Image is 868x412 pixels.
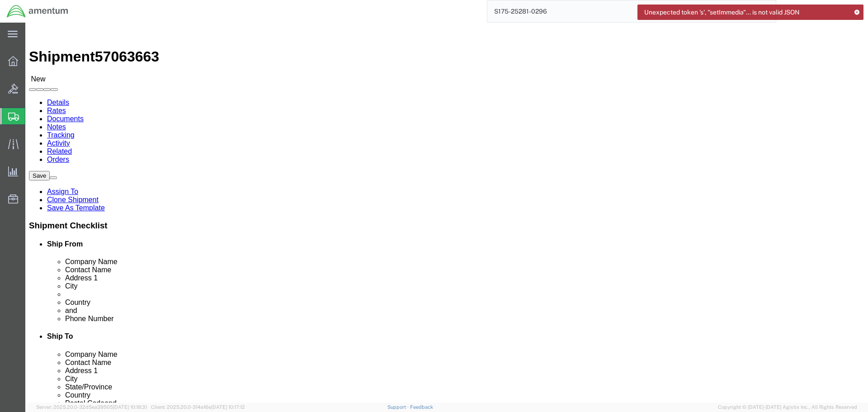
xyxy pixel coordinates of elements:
iframe: FS Legacy Container [25,23,868,403]
span: [DATE] 10:17:12 [211,404,245,410]
span: [DATE] 10:18:31 [113,404,147,410]
span: Copyright © [DATE]-[DATE] Agistix Inc., All Rights Reserved [718,403,857,411]
span: Server: 2025.20.0-32d5ea39505 [36,404,147,410]
a: Feedback [410,404,433,410]
input: Search for shipment number, reference number [487,0,762,22]
img: logo [6,5,69,18]
span: Client: 2025.20.0-314a16e [151,404,245,410]
a: Support [387,404,410,410]
span: Unexpected token 's', "setImmedia"... is not valid JSON [644,8,800,17]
